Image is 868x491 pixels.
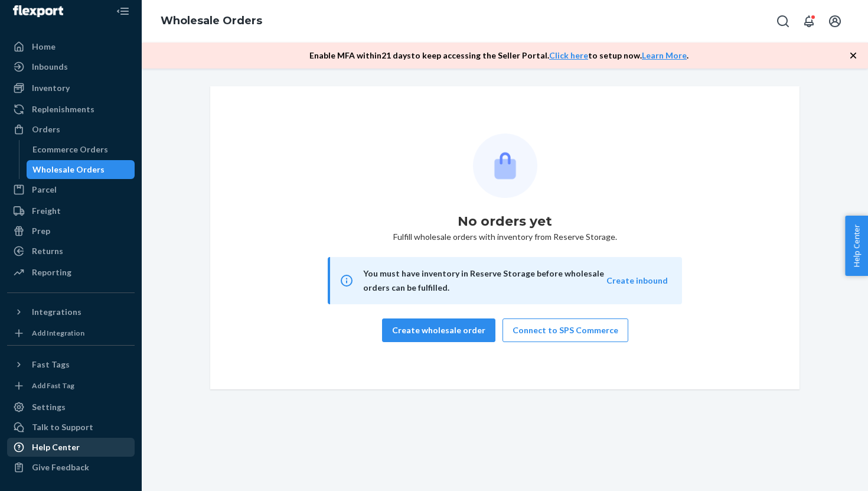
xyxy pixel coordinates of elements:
[32,381,74,391] div: Add Fast Tag
[32,184,57,196] div: Parcel
[27,160,135,179] a: Wholesale Orders
[32,41,56,53] div: Home
[7,263,135,282] a: Reporting
[7,180,135,199] a: Parcel
[32,266,71,278] div: Reporting
[25,8,67,19] span: Support
[32,225,50,237] div: Prep
[32,164,105,175] div: Wholesale Orders
[845,216,868,276] button: Help Center
[7,326,135,340] a: Add Integration
[7,355,135,374] button: Fast Tags
[823,9,847,33] button: Open account menu
[606,275,668,287] button: Create inbound
[32,144,108,155] div: Ecommerce Orders
[473,134,537,198] img: Empty list
[151,4,272,38] ol: breadcrumbs
[32,123,60,135] div: Orders
[32,421,93,433] div: Talk to Support
[32,441,80,453] div: Help Center
[771,9,795,33] button: Open Search Box
[502,318,628,342] button: Connect to SPS Commerce
[32,82,70,94] div: Inventory
[549,50,588,60] a: Click here
[7,438,135,457] a: Help Center
[27,140,135,159] a: Ecommerce Orders
[382,318,495,342] button: Create wholesale order
[797,9,821,33] button: Open notifications
[32,103,94,115] div: Replenishments
[7,120,135,139] a: Orders
[32,359,70,370] div: Fast Tags
[32,401,66,413] div: Settings
[32,461,89,473] div: Give Feedback
[220,134,790,342] div: Fulfill wholesale orders with inventory from Reserve Storage.
[7,222,135,240] a: Prep
[7,303,135,321] button: Integrations
[7,242,135,261] a: Returns
[7,379,135,393] a: Add Fast Tag
[32,306,81,318] div: Integrations
[7,398,135,417] a: Settings
[7,418,135,437] button: Talk to Support
[7,37,135,56] a: Home
[309,50,688,61] p: Enable MFA within 21 days to keep accessing the Seller Portal. to setup now. .
[7,100,135,119] a: Replenishments
[7,57,135,76] a: Inbounds
[642,50,687,60] a: Learn More
[32,205,61,217] div: Freight
[32,328,84,338] div: Add Integration
[458,212,552,231] h1: No orders yet
[7,79,135,97] a: Inventory
[161,14,262,27] a: Wholesale Orders
[13,5,63,17] img: Flexport logo
[7,458,135,477] button: Give Feedback
[7,201,135,220] a: Freight
[32,245,63,257] div: Returns
[363,266,606,295] div: You must have inventory in Reserve Storage before wholesale orders can be fulfilled.
[32,61,68,73] div: Inbounds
